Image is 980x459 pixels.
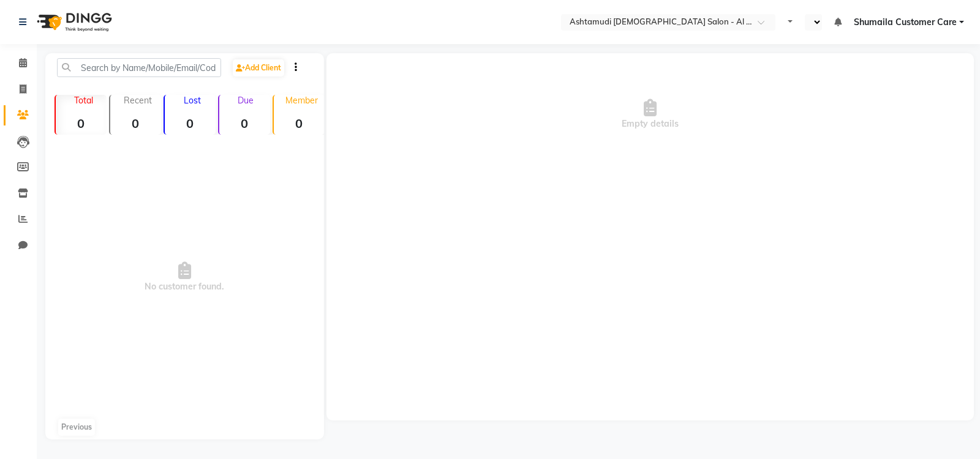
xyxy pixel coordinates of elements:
[222,95,270,106] p: Due
[115,95,161,106] p: Recent
[170,95,216,106] p: Lost
[854,16,957,29] span: Shumaila Customer Care
[219,116,270,131] strong: 0
[279,95,325,106] p: Member
[56,116,107,131] strong: 0
[57,58,221,77] input: Search by Name/Mobile/Email/Code
[233,59,284,76] a: Add Client
[61,95,107,106] p: Total
[110,116,161,131] strong: 0
[274,116,325,131] strong: 0
[45,140,324,415] span: No customer found.
[326,53,974,176] div: Empty details
[165,116,216,131] strong: 0
[31,5,115,39] img: logo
